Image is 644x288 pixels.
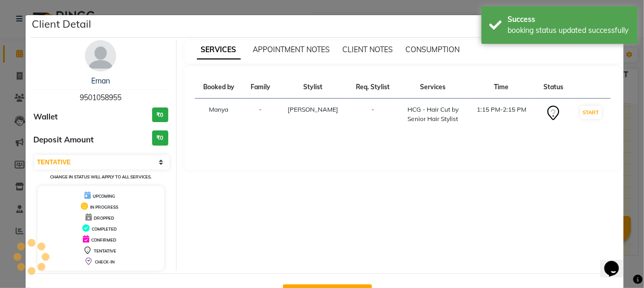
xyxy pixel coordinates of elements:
th: Booked by [195,76,243,99]
div: Success [507,14,630,25]
span: [PERSON_NAME] [288,105,338,113]
span: 9501058955 [80,93,121,102]
td: Manya [195,99,243,130]
td: - [243,99,278,130]
div: booking status updated successfully [507,25,630,36]
span: SERVICES [197,41,241,59]
span: Deposit Amount [33,134,94,146]
a: Eman [91,76,110,86]
span: CONSUMPTION [406,45,460,54]
button: START [580,106,602,119]
h5: Client Detail [32,16,91,32]
iframe: chat widget [600,246,634,278]
span: CLIENT NOTES [343,45,393,54]
span: UPCOMING [93,194,115,199]
span: APPOINTMENT NOTES [253,45,330,54]
span: COMPLETED [92,226,117,232]
h3: ₹0 [152,107,168,123]
th: Family [243,76,278,99]
th: Time [467,76,536,99]
small: Change in status will apply to all services. [50,174,152,179]
td: 1:15 PM-2:15 PM [467,99,536,130]
span: CHECK-IN [95,259,115,265]
td: - [348,99,399,130]
span: IN PROGRESS [90,205,118,210]
span: CONFIRMED [91,237,116,243]
th: Stylist [278,76,348,99]
div: HCG - Hair Cut by Senior Hair Stylist [405,105,461,124]
h3: ₹0 [152,130,168,146]
span: DROPPED [94,215,114,221]
span: Wallet [33,111,58,123]
th: Req. Stylist [348,76,399,99]
th: Services [399,76,467,99]
img: avatar [85,40,116,71]
span: TENTATIVE [94,248,116,254]
th: Status [536,76,571,99]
